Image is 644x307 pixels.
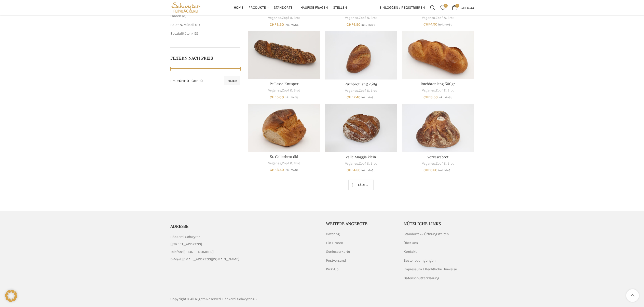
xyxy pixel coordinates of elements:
[325,104,397,152] a: Valle Maggia klein
[428,3,438,13] a: Suchen
[402,161,474,166] div: ,
[455,4,459,8] span: 0
[422,88,435,93] a: Veganes
[423,22,437,26] bdi: 4.90
[326,249,350,254] a: Geniesserkarte
[436,16,454,20] a: Zopf & Brot
[404,258,436,263] a: Bestellbedingungen
[404,267,457,272] a: Impressum / Rechtliche Hinweise
[274,5,293,10] span: Standorte
[326,267,339,272] a: Pick-Up
[359,161,377,166] a: Zopf & Brot
[234,5,243,10] span: Home
[333,5,347,10] span: Stellen
[345,16,358,20] a: Veganes
[404,276,440,281] a: Datenschutzerklärung
[204,3,377,13] div: Main navigation
[421,82,455,86] a: Ruchbrot lang 500gr
[268,161,281,166] a: Veganes
[449,3,476,13] a: 0 CHF0.00
[270,168,284,172] bdi: 3.50
[345,88,358,93] a: Veganes
[170,242,202,247] span: [STREET_ADDRESS]
[325,16,397,20] div: ,
[359,88,377,93] a: Zopf & Brot
[191,79,203,83] span: CHF 10
[347,95,353,99] span: CHF
[325,161,397,166] div: ,
[249,5,266,10] span: Produkte
[438,3,448,13] div: Meine Wunschliste
[377,3,428,13] a: Einloggen / Registrieren
[439,96,452,99] small: inkl. MwSt.
[170,31,191,36] a: Spezialitäten
[300,5,328,10] span: Häufige Fragen
[270,95,284,99] bdi: 5.00
[402,31,474,79] a: Ruchbrot lang 500gr
[422,16,435,20] a: Veganes
[438,23,452,26] small: inkl. MwSt.
[270,22,277,27] span: CHF
[170,5,202,9] a: Site logo
[402,104,474,152] a: Verzascabrot
[404,249,417,254] a: Kontakt
[248,88,320,93] div: ,
[270,95,277,99] span: CHF
[346,155,376,159] a: Valle Maggia klein
[404,232,449,237] a: Standorte & Öffnungszeiten
[361,23,375,26] small: inkl. MwSt.
[194,31,197,36] span: 13
[402,88,474,93] div: ,
[345,161,358,166] a: Veganes
[268,16,281,20] a: Veganes
[347,168,361,172] bdi: 4.50
[285,96,298,99] small: inkl. MwSt.
[427,155,448,159] a: Verzascabrot
[422,161,435,166] a: Veganes
[285,23,298,26] small: inkl. MwSt.
[461,5,467,10] span: CHF
[436,161,454,166] a: Zopf & Brot
[326,241,344,246] a: Für Firmen
[379,6,425,9] span: Einloggen / Registrieren
[347,22,361,27] bdi: 6.50
[270,168,277,172] span: CHF
[423,22,430,26] span: CHF
[170,14,181,18] a: Fladen
[270,22,284,27] bdi: 3.50
[248,31,320,79] a: Paillasse Knusper
[274,3,295,13] a: Standorte
[325,31,397,79] a: Ruchbrot lang 250g
[179,79,189,83] span: CHF 0
[234,3,243,13] a: Home
[282,88,300,93] a: Zopf & Brot
[361,96,375,99] small: inkl. MwSt.
[436,88,454,93] a: Zopf & Brot
[170,224,188,229] span: ADRESSE
[347,22,353,27] span: CHF
[626,289,639,302] a: Scroll to top button
[248,161,320,166] div: ,
[423,168,437,172] bdi: 6.50
[183,14,185,18] span: 3
[359,16,377,20] a: Zopf & Brot
[170,234,200,240] span: Bäckerei Schwyter
[326,232,340,237] a: Catering
[461,5,474,10] bdi: 0.00
[248,104,320,152] a: St. Gallerbrot dkl
[423,95,430,99] span: CHF
[270,154,298,159] a: St. Gallerbrot dkl
[282,161,300,166] a: Zopf & Brot
[170,23,194,27] a: Salat & Müesli
[402,16,474,20] div: ,
[170,78,203,84] div: Preis: —
[170,249,318,255] a: List item link
[347,168,353,172] span: CHF
[268,88,281,93] a: Veganes
[282,16,300,20] a: Zopf & Brot
[300,3,328,13] a: Häufige Fragen
[170,55,241,61] h5: Filtern nach Preis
